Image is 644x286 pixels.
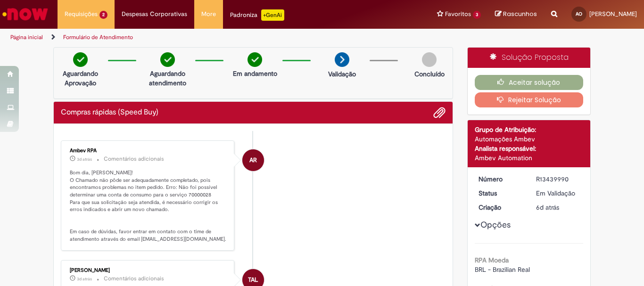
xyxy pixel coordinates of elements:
[122,9,187,19] span: Despesas Corporativas
[201,9,216,19] span: More
[445,9,471,19] span: Favoritos
[230,9,284,21] div: Padroniza
[61,108,158,117] h2: Compras rápidas (Speed Buy) Histórico de tíquete
[10,33,43,41] a: Página inicial
[536,203,559,212] span: 6d atrás
[77,156,92,162] time: 25/08/2025 10:00:17
[433,106,446,119] button: Adicionar anexos
[335,52,349,67] img: arrow-next.png
[475,144,584,153] div: Analista responsável:
[77,156,92,162] span: 3d atrás
[242,149,264,171] div: Ambev RPA
[536,203,580,212] div: 22/08/2025 13:55:32
[248,52,262,67] img: check-circle-green.png
[65,9,98,19] span: Requisições
[475,75,584,90] button: Aceitar solução
[589,10,637,18] span: [PERSON_NAME]
[468,48,591,68] div: Solução Proposta
[471,203,529,212] dt: Criação
[471,188,529,198] dt: Status
[471,174,529,184] dt: Número
[99,11,107,19] span: 2
[145,69,190,88] p: Aguardando atendimento
[261,9,284,21] p: +GenAi
[414,69,445,79] p: Concluído
[77,276,92,282] time: 25/08/2025 09:50:25
[160,52,175,67] img: check-circle-green.png
[475,92,584,107] button: Rejeitar Solução
[233,69,277,78] p: Em andamento
[536,203,559,212] time: 22/08/2025 13:55:32
[495,10,537,19] a: Rascunhos
[70,268,227,273] div: [PERSON_NAME]
[473,11,481,19] span: 3
[7,29,422,46] ul: Trilhas de página
[536,174,580,184] div: R13439990
[422,52,437,67] img: img-circle-grey.png
[104,275,164,283] small: Comentários adicionais
[475,265,530,274] span: BRL - Brazilian Real
[73,52,88,67] img: check-circle-green.png
[104,155,164,163] small: Comentários adicionais
[475,134,584,144] div: Automações Ambev
[58,69,103,88] p: Aguardando Aprovação
[63,33,133,41] a: Formulário de Atendimento
[536,188,580,198] div: Em Validação
[503,9,537,18] span: Rascunhos
[328,69,356,79] p: Validação
[576,11,582,17] span: AO
[77,276,92,282] span: 3d atrás
[249,149,257,172] span: AR
[1,5,50,24] img: ServiceNow
[70,148,227,154] div: Ambev RPA
[475,125,584,134] div: Grupo de Atribuição:
[475,153,584,163] div: Ambev Automation
[475,256,509,264] b: RPA Moeda
[70,169,227,243] p: Bom dia, [PERSON_NAME]! O Chamado não pôde ser adequadamente completado, pois encontramos problem...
